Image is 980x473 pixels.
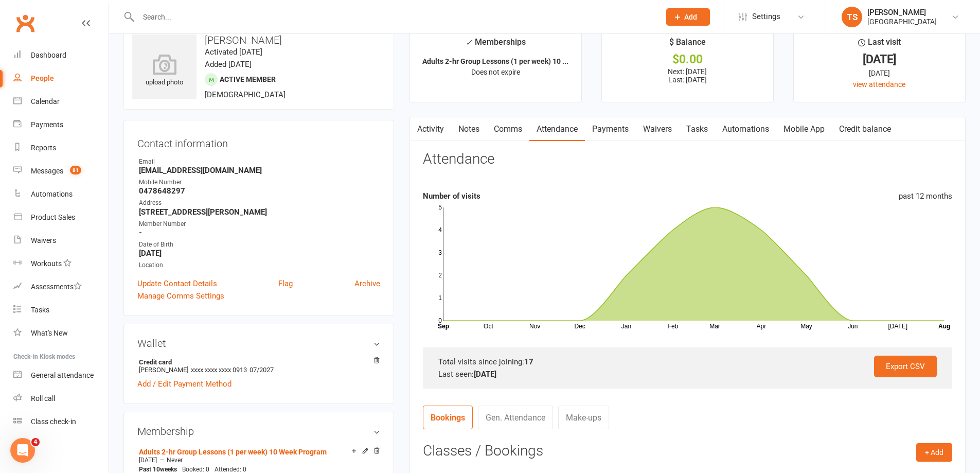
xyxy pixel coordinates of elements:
span: [DEMOGRAPHIC_DATA] [205,90,286,99]
a: Automations [13,183,109,206]
div: Date of Birth [139,240,380,250]
div: [PERSON_NAME] [867,8,937,17]
span: Add [684,13,697,21]
div: Last visit [858,36,901,54]
a: Gen. Attendance [478,406,553,429]
a: Tasks [679,117,715,141]
div: Memberships [466,36,526,55]
a: People [13,67,109,90]
strong: - [139,228,380,237]
div: Automations [31,190,73,198]
button: + Add [916,443,952,462]
button: Add [666,8,710,26]
a: Add / Edit Payment Method [137,378,231,390]
div: Location [139,260,380,270]
span: xxxx xxxx xxxx 0913 [191,366,247,374]
strong: [EMAIL_ADDRESS][DOMAIN_NAME] [139,166,380,175]
a: Assessments [13,275,109,299]
a: Comms [487,117,529,141]
div: Payments [31,120,63,129]
span: Attended: 0 [215,466,246,473]
span: 4 [31,438,40,446]
div: Calendar [31,97,60,106]
div: [DATE] [803,67,956,79]
a: Waivers [636,117,679,141]
strong: Credit card [139,358,375,366]
div: Address [139,198,380,208]
a: Workouts [13,252,109,275]
div: What's New [31,329,68,337]
h3: [PERSON_NAME] [132,34,385,46]
div: General attendance [31,371,94,379]
a: Update Contact Details [137,277,217,290]
a: Export CSV [874,356,937,377]
strong: 17 [524,357,533,366]
a: Dashboard [13,44,109,67]
div: Class check-in [31,417,76,426]
a: What's New [13,322,109,345]
strong: Number of visits [423,191,480,201]
i: ✓ [466,38,472,47]
input: Search... [135,10,653,24]
div: Roll call [31,394,55,402]
div: Waivers [31,236,56,244]
div: [DATE] [803,54,956,65]
a: Credit balance [832,117,898,141]
a: Flag [278,277,293,290]
a: Class kiosk mode [13,410,109,433]
div: weeks [136,466,180,473]
li: [PERSON_NAME] [137,357,380,375]
a: Waivers [13,229,109,252]
div: Last seen: [438,368,937,380]
a: Manage Comms Settings [137,290,224,302]
a: Calendar [13,90,109,113]
span: [DATE] [139,457,157,464]
strong: [DATE] [139,249,380,258]
p: Next: [DATE] Last: [DATE] [611,67,764,84]
div: Messages [31,167,63,175]
a: Make-ups [558,406,609,429]
a: Notes [451,117,487,141]
h3: Wallet [137,338,380,349]
a: Activity [410,117,451,141]
div: Email [139,157,380,167]
a: Automations [715,117,776,141]
div: $0.00 [611,54,764,65]
div: People [31,74,54,82]
span: Never [167,457,183,464]
a: view attendance [853,80,905,89]
h3: Membership [137,426,380,437]
div: Mobile Number [139,178,380,187]
h3: Attendance [423,151,494,167]
strong: [STREET_ADDRESS][PERSON_NAME] [139,207,380,217]
div: Total visits since joining: [438,356,937,368]
div: [GEOGRAPHIC_DATA] [867,17,937,26]
span: Past 10 [139,466,160,473]
time: Activated [DATE] [205,47,262,57]
div: upload photo [132,54,197,88]
a: Messages 81 [13,160,109,183]
a: Clubworx [12,10,38,36]
a: Payments [585,117,636,141]
span: 81 [70,166,81,174]
div: Dashboard [31,51,66,59]
h3: Classes / Bookings [423,443,952,459]
a: Mobile App [776,117,832,141]
a: Payments [13,113,109,136]
strong: Adults 2-hr Group Lessons (1 per week) 10 ... [422,57,568,65]
div: Workouts [31,259,62,268]
a: Roll call [13,387,109,410]
div: Product Sales [31,213,75,221]
strong: 0478648297 [139,186,380,196]
a: Attendance [529,117,585,141]
div: Assessments [31,283,82,291]
span: Does not expire [471,68,520,76]
iframe: Intercom live chat [10,438,35,463]
h3: Contact information [137,134,380,149]
span: 07/2027 [250,366,274,374]
span: Settings [752,5,780,28]
strong: [DATE] [474,370,496,379]
div: Tasks [31,306,49,314]
div: TS [842,7,862,27]
a: Archive [354,277,380,290]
